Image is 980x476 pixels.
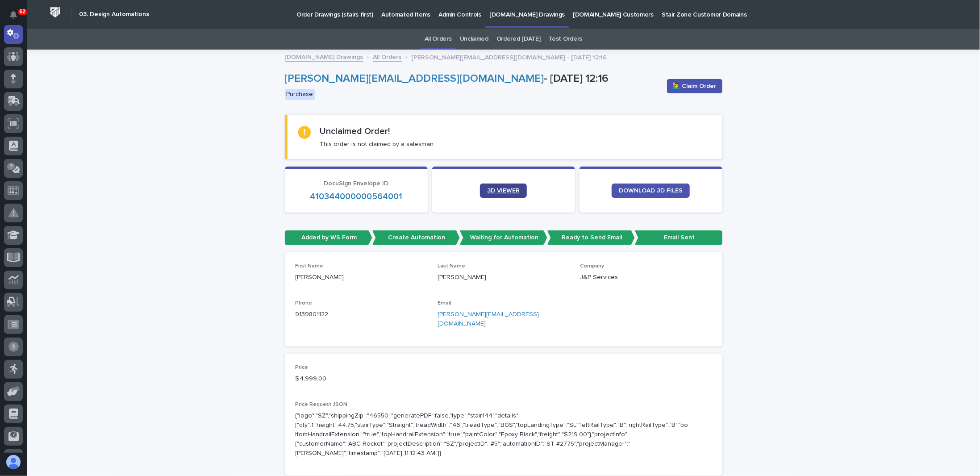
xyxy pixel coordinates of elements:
[47,4,63,21] img: Workspace Logo
[296,263,324,269] span: First Name
[460,230,547,245] p: Waiting for Automation
[320,126,390,137] h2: Unclaimed Order!
[438,263,465,269] span: Last Name
[580,273,712,282] p: J&P Services
[373,51,402,62] a: All Orders
[296,273,427,282] p: [PERSON_NAME]
[296,365,309,370] span: Price
[285,73,544,84] a: [PERSON_NAME][EMAIL_ADDRESS][DOMAIN_NAME]
[480,184,527,198] a: 3D VIEWER
[20,8,25,15] p: 62
[673,82,717,91] span: 🙋‍♂️ Claim Order
[372,230,460,245] p: Create Automation
[79,11,149,18] h2: 03. Design Automations
[285,51,363,62] a: [DOMAIN_NAME] Drawings
[320,140,435,148] p: This order is not claimed by a salesman.
[296,311,329,317] a: 9139801122
[612,184,690,198] a: DOWNLOAD 3D FILES
[296,402,348,407] span: Price Request JSON
[438,311,539,327] a: [PERSON_NAME][EMAIL_ADDRESS][DOMAIN_NAME]
[285,89,315,100] div: Purchase
[667,79,722,93] button: 🙋‍♂️ Claim Order
[296,301,313,306] span: Phone
[11,11,23,25] div: Notifications62
[438,273,569,282] p: [PERSON_NAME]
[460,29,488,50] a: Unclaimed
[412,52,607,62] p: [PERSON_NAME][EMAIL_ADDRESS][DOMAIN_NAME] - [DATE] 12:16
[310,192,402,201] a: 410344000000564001
[296,411,690,458] p: {"logo":"SZ","shippingZip":"46550","generatePDF":false,"type":"stair144","details":{"qty":1,"heig...
[547,230,635,245] p: Ready to Send Email
[296,374,427,384] p: $ 4,999.00
[619,188,683,194] span: DOWNLOAD 3D FILES
[4,453,23,472] button: users-avatar
[496,29,541,50] a: Ordered [DATE]
[285,72,660,85] p: - [DATE] 12:16
[487,188,520,194] span: 3D VIEWER
[580,263,604,269] span: Company
[285,230,372,245] p: Added by WS Form
[425,29,452,50] a: All Orders
[4,5,23,24] button: Notifications
[549,29,583,50] a: Test Orders
[438,301,451,306] span: Email
[324,180,388,187] span: DocuSign Envelope ID
[635,230,722,245] p: Email Sent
